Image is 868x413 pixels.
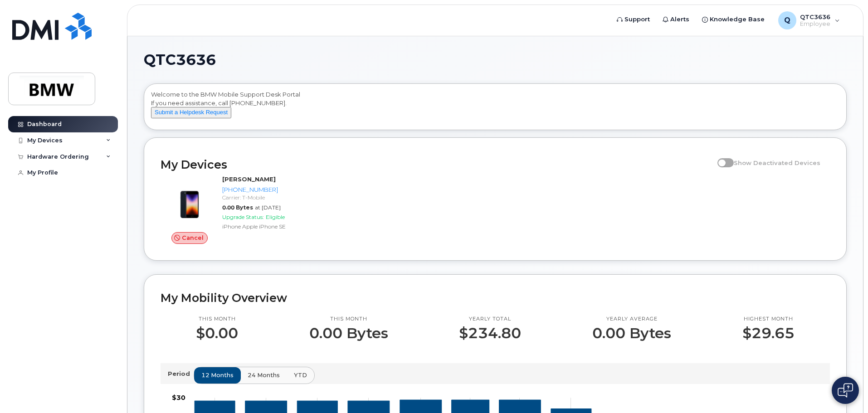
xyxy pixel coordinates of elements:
span: at [DATE] [255,204,281,211]
tspan: $30 [172,394,185,402]
p: $234.80 [459,325,521,341]
h2: My Mobility Overview [161,291,830,305]
p: Yearly average [592,316,671,323]
button: Submit a Helpdesk Request [151,107,231,118]
img: Open chat [838,383,853,398]
div: Carrier: T-Mobile [222,194,316,201]
a: Submit a Helpdesk Request [151,108,231,116]
span: QTC3636 [144,53,216,67]
strong: [PERSON_NAME] [222,175,276,183]
div: Welcome to the BMW Mobile Support Desk Portal If you need assistance, call [PHONE_NUMBER]. [151,90,839,126]
div: [PHONE_NUMBER] [222,185,316,194]
input: Show Deactivated Devices [717,154,725,161]
p: $0.00 [196,325,238,341]
span: Show Deactivated Devices [734,159,820,166]
span: 24 months [248,371,280,379]
img: image20231002-3703462-10zne2t.jpeg [168,180,211,223]
h2: My Devices [161,158,713,171]
span: YTD [294,371,307,379]
p: $29.65 [742,325,795,341]
p: 0.00 Bytes [309,325,388,341]
p: Yearly total [459,316,521,323]
p: Period [168,369,194,378]
p: Highest month [742,316,795,323]
p: 0.00 Bytes [592,325,671,341]
span: 0.00 Bytes [222,204,253,211]
div: iPhone Apple iPhone SE [222,223,316,230]
p: This month [196,316,238,323]
span: Cancel [182,233,204,242]
p: This month [309,316,388,323]
span: Upgrade Status: [222,214,264,220]
span: Eligible [266,214,285,220]
a: Cancel[PERSON_NAME][PHONE_NUMBER]Carrier: T-Mobile0.00 Bytesat [DATE]Upgrade Status:EligibleiPhon... [161,175,320,244]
